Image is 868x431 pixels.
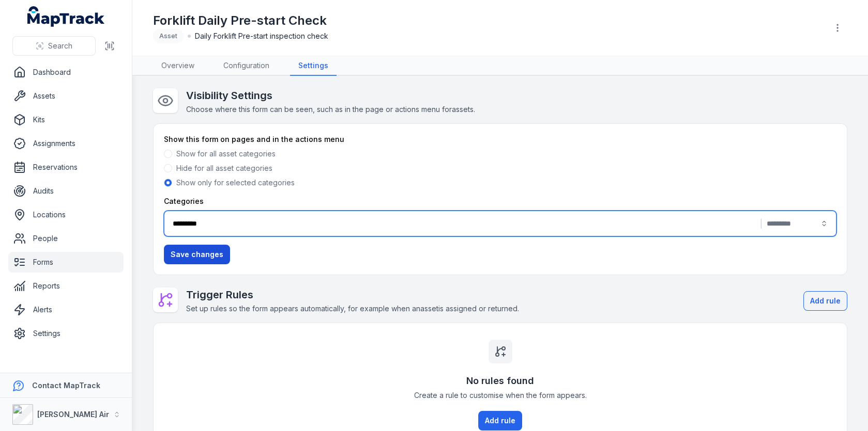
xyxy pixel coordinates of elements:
[8,276,124,296] a: Reports
[8,133,124,154] a: Assignments
[153,29,184,43] div: Asset
[215,56,278,76] a: Configuration
[153,56,203,76] a: Overview
[8,323,124,344] a: Settings
[48,41,72,51] span: Search
[466,374,534,388] h3: No rules found
[8,252,124,273] a: Forms
[27,6,105,27] a: MapTrack
[414,390,587,401] span: Create a rule to customise when the form appears.
[8,62,124,83] a: Dashboard
[32,381,100,390] strong: Contact MapTrack
[186,105,475,114] span: Choose where this form can be seen, such as in the page or actions menu for assets .
[186,304,519,313] span: Set up rules so the form appears automatically, for example when an asset is assigned or returned.
[8,157,124,178] a: Reservations
[8,181,124,201] a: Audits
[176,163,272,173] label: Hide for all asset categories
[164,211,836,236] button: |
[195,31,328,41] span: Daily Forklift Pre-start inspection check
[290,56,337,76] a: Settings
[8,86,124,106] a: Assets
[8,109,124,130] a: Kits
[186,88,475,103] h2: Visibility Settings
[803,291,847,311] button: Add rule
[153,12,328,29] h1: Forklift Daily Pre-start Check
[164,134,344,145] label: Show this form on pages and in the actions menu
[12,36,96,56] button: Search
[164,245,230,264] button: Save changes
[8,204,124,225] a: Locations
[186,288,519,302] h2: Trigger Rules
[176,149,276,159] label: Show for all asset categories
[8,299,124,320] a: Alerts
[164,196,204,206] label: Categories
[176,178,295,188] label: Show only for selected categories
[8,228,124,249] a: People
[478,411,522,430] button: Add rule
[37,410,109,419] strong: [PERSON_NAME] Air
